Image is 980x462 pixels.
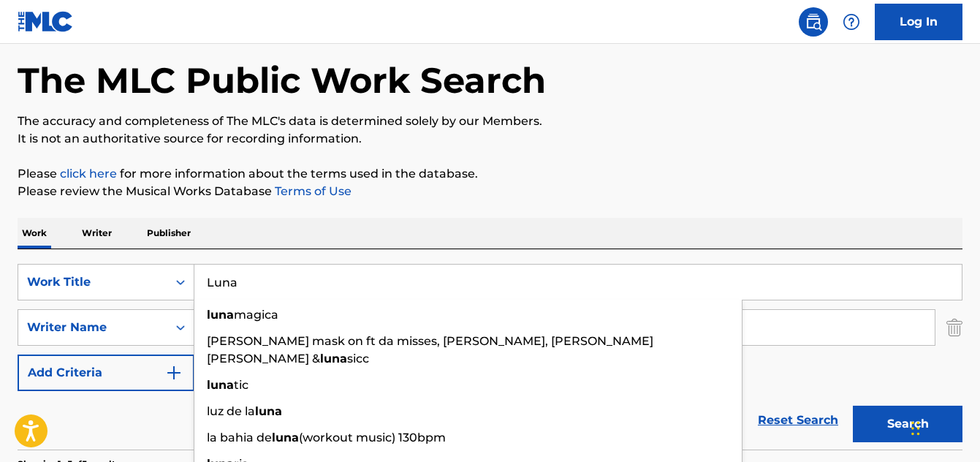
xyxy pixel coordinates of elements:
img: Delete Criterion [946,309,962,346]
strong: luna [272,431,299,444]
form: Search Form [18,264,962,450]
img: help [843,13,860,31]
span: (workout music) 130bpm [299,431,446,444]
span: [PERSON_NAME] mask on ft da misses, [PERSON_NAME], [PERSON_NAME] [PERSON_NAME] & [207,334,653,366]
button: Add Criteria [18,355,194,391]
div: Work Title [27,273,159,291]
iframe: Chat Widget [907,392,980,462]
h1: The MLC Public Work Search [18,58,546,102]
button: Search [853,406,962,442]
span: la bahia de [207,431,272,444]
strong: luna [207,378,234,392]
a: click here [60,167,117,181]
span: tic [234,378,248,392]
a: Log In [875,4,962,40]
div: Writer Name [27,319,159,336]
span: sicc [347,352,369,366]
p: Please review the Musical Works Database [18,183,962,200]
p: The accuracy and completeness of The MLC's data is determined solely by our Members. [18,113,962,130]
p: Publisher [143,218,195,249]
span: magica [234,308,278,322]
strong: luna [320,352,347,366]
div: Help [837,7,866,37]
div: Widget de chat [907,392,980,462]
a: Public Search [799,7,828,37]
img: search [805,13,822,31]
div: Arrastrar [911,406,920,450]
img: 9d2ae6d4665cec9f34b9.svg [165,364,183,382]
strong: luna [207,308,234,322]
p: Writer [77,218,116,249]
p: It is not an authoritative source for recording information. [18,130,962,148]
strong: luna [255,404,282,418]
a: Terms of Use [272,184,352,198]
span: luz de la [207,404,255,418]
img: MLC Logo [18,11,74,32]
p: Please for more information about the terms used in the database. [18,165,962,183]
a: Reset Search [751,404,846,436]
p: Work [18,218,51,249]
